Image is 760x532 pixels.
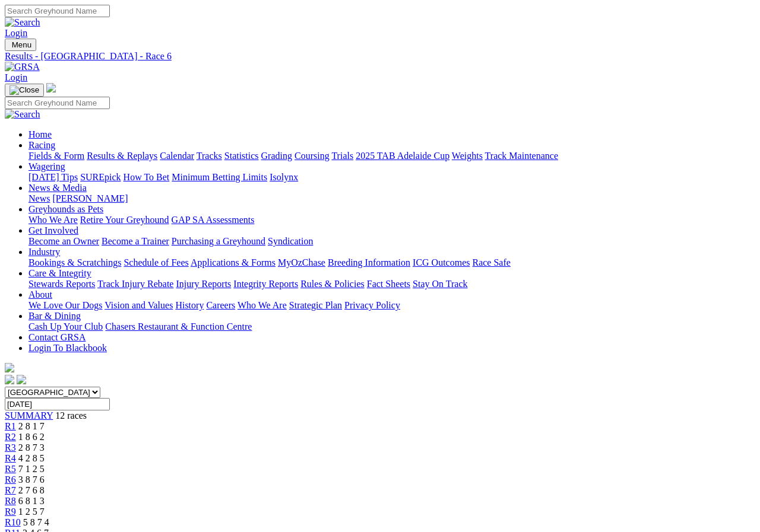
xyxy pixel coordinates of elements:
a: Results & Replays [87,151,157,161]
img: GRSA [5,62,40,72]
a: Track Injury Rebate [97,279,173,289]
span: Menu [12,40,31,49]
a: Who We Are [237,300,287,310]
a: SUMMARY [5,410,53,420]
a: 2025 TAB Adelaide Cup [356,151,449,161]
img: Close [9,85,39,95]
a: Applications & Forms [191,257,275,267]
div: Racing [28,151,746,161]
a: Industry [28,247,60,257]
a: Weights [452,151,483,161]
a: Injury Reports [176,279,231,289]
a: R6 [5,474,16,485]
a: R2 [5,432,16,442]
a: Isolynx [270,172,298,182]
a: Who We Are [28,215,78,225]
a: Integrity Reports [233,279,298,289]
div: Get Involved [28,236,746,247]
a: MyOzChase [278,257,325,267]
button: Toggle navigation [5,39,36,51]
div: Bar & Dining [28,321,746,332]
a: Bar & Dining [28,311,81,321]
a: R3 [5,442,16,453]
a: Minimum Betting Limits [172,172,267,182]
a: Results - [GEOGRAPHIC_DATA] - Race 6 [5,51,746,62]
div: Wagering [28,172,746,183]
input: Select date [5,398,110,410]
input: Search [5,97,110,109]
span: 3 8 7 6 [18,474,45,485]
a: R7 [5,485,16,495]
a: Greyhounds as Pets [28,204,103,214]
a: Retire Your Greyhound [80,215,169,225]
a: Cash Up Your Club [28,321,103,332]
a: We Love Our Dogs [28,300,102,310]
a: [DATE] Tips [28,172,78,182]
span: 2 8 1 7 [18,421,45,431]
span: 6 8 1 3 [18,496,45,506]
a: Track Maintenance [485,151,558,161]
a: Become an Owner [28,236,99,246]
a: Schedule of Fees [123,257,188,267]
a: Breeding Information [328,257,410,267]
a: Bookings & Scratchings [28,257,121,267]
a: SUREpick [80,172,121,182]
a: Home [28,129,52,139]
a: Calendar [160,151,194,161]
span: 7 1 2 5 [18,464,45,474]
a: Tracks [197,151,222,161]
span: R1 [5,421,16,431]
img: Search [5,109,40,120]
span: 1 2 5 7 [18,506,45,517]
a: About [28,289,52,300]
a: R5 [5,464,16,474]
a: Care & Integrity [28,268,91,278]
a: News & Media [28,183,87,193]
a: Stay On Track [413,279,467,289]
div: Greyhounds as Pets [28,215,746,225]
a: R8 [5,496,16,506]
a: Login [5,28,27,38]
img: logo-grsa-white.png [5,363,14,372]
span: 1 8 6 2 [18,432,45,442]
a: Become a Trainer [102,236,169,246]
a: Stewards Reports [28,279,95,289]
a: How To Bet [123,172,170,182]
span: 12 races [55,410,87,420]
img: twitter.svg [17,375,26,384]
a: Strategic Plan [289,300,342,310]
span: 2 8 7 3 [18,442,45,453]
span: 5 8 7 4 [23,517,49,527]
a: GAP SA Assessments [172,215,255,225]
a: Vision and Values [104,300,173,310]
a: Racing [28,140,55,150]
a: Trials [331,151,353,161]
a: R4 [5,453,16,463]
a: Syndication [268,236,313,246]
a: Login [5,72,27,82]
img: Search [5,17,40,28]
a: Privacy Policy [344,300,400,310]
div: About [28,300,746,311]
a: Coursing [294,151,330,161]
a: Login To Blackbook [28,343,107,353]
a: Chasers Restaurant & Function Centre [105,321,252,332]
div: Industry [28,257,746,268]
a: Wagering [28,161,65,171]
a: Purchasing a Greyhound [172,236,265,246]
a: R10 [5,517,21,527]
a: R9 [5,506,16,517]
a: ICG Outcomes [413,257,470,267]
a: Careers [206,300,235,310]
span: 4 2 8 5 [18,453,45,463]
a: [PERSON_NAME] [52,193,128,203]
